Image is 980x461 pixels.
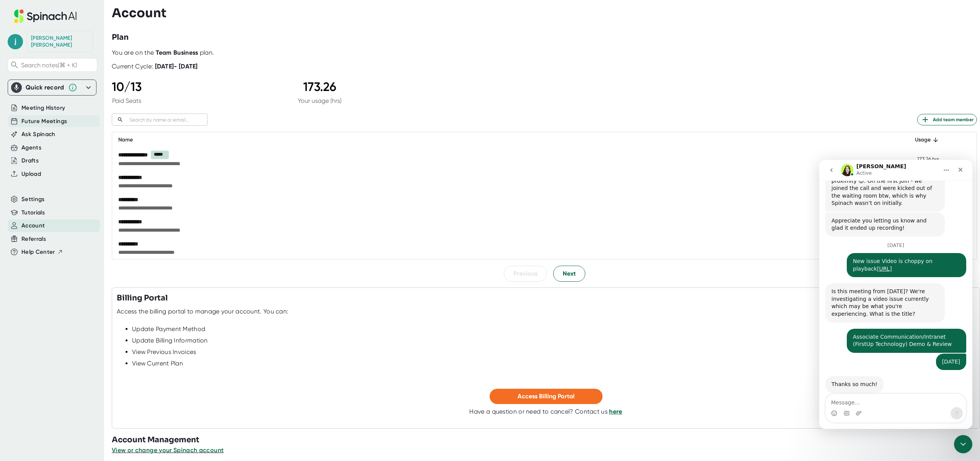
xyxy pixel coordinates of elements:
[917,114,977,125] button: Add team member
[156,49,198,56] b: Team Business
[117,308,288,315] div: Access the billing portal to manage your account. You can:
[490,389,603,404] button: Access Billing Portal
[298,97,341,104] div: Your usage (hrs)
[21,248,55,256] span: Help Center
[112,446,224,454] span: View or change your Spinach account
[112,80,142,94] div: 10 / 13
[609,408,622,415] a: here
[21,156,39,165] button: Drafts
[898,148,945,170] td: 173.26 hrs
[21,208,45,217] button: Tutorials
[58,106,73,112] a: [URL]
[6,123,147,169] div: Karin says…
[6,216,147,250] div: Karin says…
[8,34,23,49] span: j
[553,266,585,282] button: Next
[21,62,77,69] span: Search notes (⌘ + K)
[921,115,973,124] span: Add team member
[34,98,141,113] div: New issue Video is choppy on playback
[24,250,30,256] button: Gif picker
[12,58,107,71] span: Appreciate you letting us know and glad it ended up recording!
[21,195,45,204] button: Settings
[21,130,56,139] button: Ask Spinach
[28,169,147,193] div: Associate Communication/Intranet (FirstUp Technology) Demo & Review
[36,250,42,256] button: Upload attachment
[819,160,972,429] iframe: Intercom live chat
[117,292,168,304] h3: Billing Portal
[132,337,975,344] div: Update Billing Information
[28,93,147,117] div: New issue Video is choppy on playback[URL]
[132,360,975,367] div: View Current Plan
[6,53,147,83] div: Karin says…
[12,250,18,256] button: Emoji picker
[12,221,58,229] div: Thanks so much!
[21,117,67,126] button: Future Meetings
[6,93,147,123] div: Jospeh says…
[7,234,147,247] textarea: Message…
[12,128,119,158] div: Is this meeting from [DATE]? We're investigating a video issue currently which may be what you're...
[112,6,167,20] h3: Account
[112,434,980,446] h3: Account Management
[112,32,129,43] h3: Plan
[34,174,141,188] div: Associate Communication/Intranet (FirstUp Technology) Demo & Review
[21,248,63,256] button: Help Center
[518,393,575,400] span: Access Billing Portal
[11,80,93,95] div: Quick record
[21,104,65,112] button: Meeting History
[31,35,88,48] div: Jospeh Klimczak
[155,63,198,70] b: [DATE] - [DATE]
[21,170,41,179] button: Upload
[563,269,576,278] span: Next
[6,53,126,77] div: Appreciate you letting us know and glad it ended up recording!
[21,221,45,230] button: Account
[298,80,341,94] div: 173.26
[21,143,41,152] button: Agents
[112,446,224,455] button: View or change your Spinach account
[504,266,547,282] button: Previous
[112,63,198,70] div: Current Cycle:
[6,194,147,217] div: Jospeh says…
[6,216,64,233] div: Thanks so much![PERSON_NAME] • [DATE]
[904,135,939,144] div: Usage
[118,135,892,144] div: Name
[954,435,972,453] iframe: Intercom live chat
[6,169,147,194] div: Jospeh says…
[112,49,977,57] div: You are on the plan.
[123,198,141,206] div: [DATE]
[112,97,142,104] div: Paid Seats
[6,83,147,93] div: [DATE]
[6,123,126,162] div: Is this meeting from [DATE]? We're investigating a video issue currently which may be what you're...
[469,408,622,416] div: Have a question or need to cancel? Contact us
[117,194,147,211] div: [DATE]
[132,348,975,356] div: View Previous Invoices
[126,115,207,124] input: Search by name or email...
[12,18,113,47] span: On the first join - we joined the call and were kicked out of the waiting room btw, which is why ...
[131,247,144,260] button: Send a message…
[132,325,975,333] div: Update Payment Method
[513,269,537,278] span: Previous
[26,84,64,91] div: Quick record
[21,235,46,243] button: Referrals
